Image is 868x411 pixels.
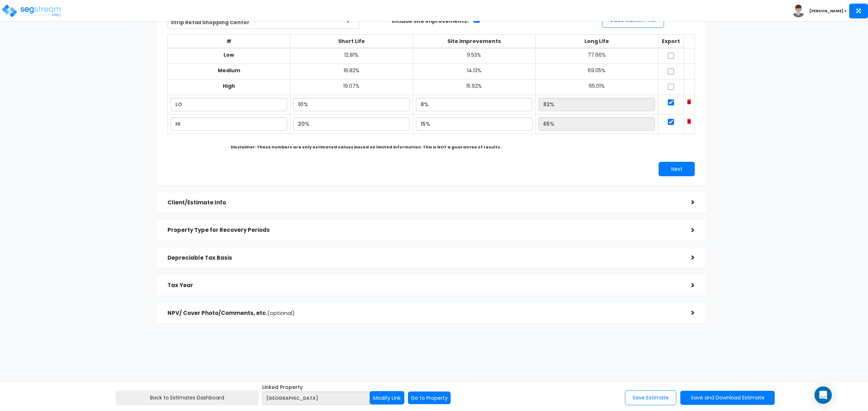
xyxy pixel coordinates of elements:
[687,99,691,104] img: Trash Icon
[535,35,658,48] th: Long Life
[392,17,470,25] label: Include Site Improvements?
[680,280,695,291] div: >
[224,51,234,59] b: Low
[535,79,658,95] td: 65.01%
[1,4,63,18] img: logo_pro_r.png
[413,48,535,64] td: 9.53%
[167,255,680,261] h5: Depreciable Tax Basis
[659,162,695,176] button: Next
[687,119,691,124] img: Trash Icon
[168,16,359,29] span: Strip Retail Shopping Center
[809,8,843,14] b: [PERSON_NAME]
[413,64,535,79] td: 14.13%
[218,67,240,74] b: Medium
[290,64,413,79] td: 16.82%
[413,79,535,95] td: 15.92%
[231,144,501,150] b: Disclaimer: These numbers are only estimated values based on limited information. This is NOT a g...
[167,15,359,29] span: Strip Retail Shopping Center
[167,35,290,48] th: #
[535,64,658,79] td: 69.05%
[290,35,413,48] th: Short Life
[680,197,695,208] div: >
[223,82,235,90] b: High
[814,386,832,404] div: Open Intercom Messenger
[262,384,371,391] label: Linked Property
[680,391,775,405] button: Save and Download Estimate
[290,79,413,95] td: 19.07%
[658,35,684,48] th: Export
[267,309,295,317] span: (optional)
[167,200,680,206] h5: Client/Estimate Info
[370,391,404,404] button: Modify Link
[792,5,805,17] img: avatar.png
[408,391,451,404] button: Go to Property
[625,390,676,405] button: Save Estimate
[116,390,259,405] a: Back to Estimates Dashboard
[680,252,695,263] div: >
[167,227,680,233] h5: Property Type for Recovery Periods
[680,225,695,236] div: >
[680,307,695,319] div: >
[535,48,658,64] td: 77.66%
[413,35,535,48] th: Site Improvements
[167,282,680,289] h5: Tax Year
[290,48,413,64] td: 12.81%
[167,310,680,316] h5: NPV/ Cover Photo/Comments, etc.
